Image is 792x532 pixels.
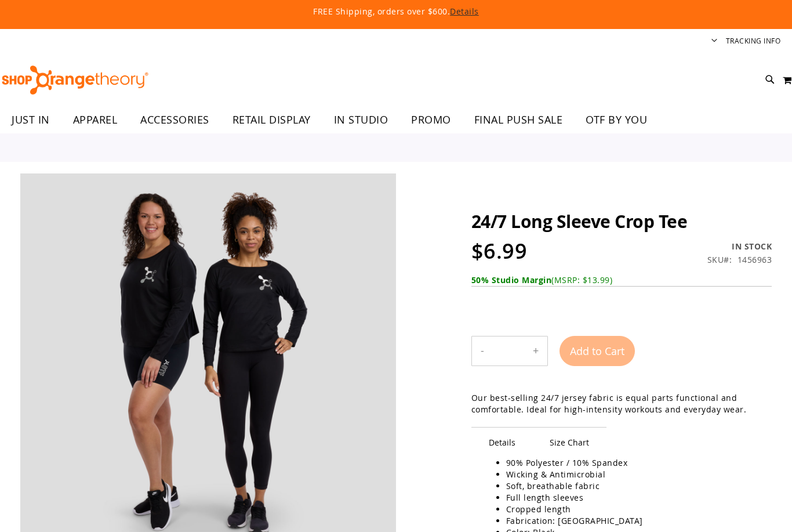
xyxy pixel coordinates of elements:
[73,107,118,133] span: APPAREL
[586,107,647,133] span: OTF BY YOU
[129,107,221,133] a: ACCESSORIES
[471,237,528,265] span: $6.99
[322,107,400,133] a: IN STUDIO
[411,107,451,133] span: PROMO
[493,337,524,365] input: Product quantity
[707,241,772,252] div: In stock
[463,107,575,133] a: FINAL PUSH SALE
[707,241,772,252] div: Availability
[471,427,533,457] span: Details
[524,336,547,365] button: Increase product quantity
[48,6,744,17] p: FREE Shipping, orders over $600.
[532,427,606,457] span: Size Chart
[711,36,717,47] button: Account menu
[334,107,388,133] span: IN STUDIO
[506,515,760,527] li: Fabrication: [GEOGRAPHIC_DATA]
[472,336,493,365] button: Decrease product quantity
[471,392,772,415] div: Our best-selling 24/7 jersey fabric is equal parts functional and comfortable. Ideal for high-int...
[221,107,322,133] a: RETAIL DISPLAY
[707,254,732,265] strong: SKU
[506,504,760,515] li: Cropped length
[574,107,659,133] a: OTF BY YOU
[450,6,479,17] a: Details
[474,107,563,133] span: FINAL PUSH SALE
[140,107,209,133] span: ACCESSORIES
[737,254,772,266] div: 1456963
[506,469,760,480] li: Wicking & Antimicrobial
[471,209,688,233] span: 24/7 Long Sleeve Crop Tee
[61,107,129,133] a: APPAREL
[471,274,552,285] b: 50% Studio Margin
[399,107,463,133] a: PROMO
[471,274,772,286] div: (MSRP: $13.99)
[506,457,760,469] li: 90% Polyester / 10% Spandex
[506,492,760,504] li: Full length sleeves
[726,36,781,46] a: Tracking Info
[12,107,50,133] span: JUST IN
[232,107,311,133] span: RETAIL DISPLAY
[506,480,760,492] li: Soft, breathable fabric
